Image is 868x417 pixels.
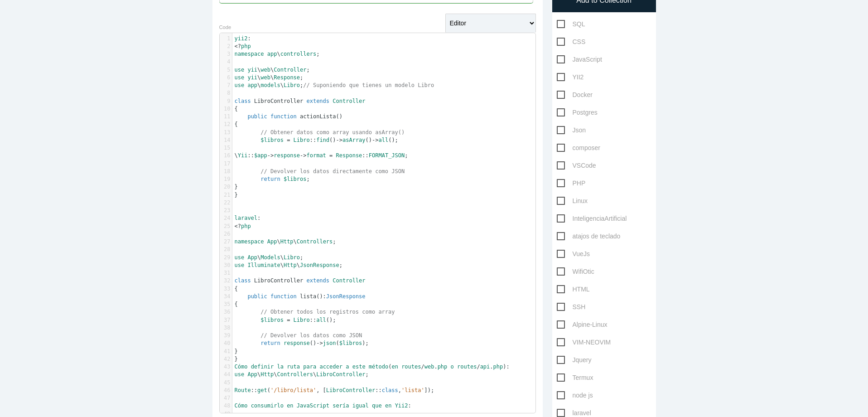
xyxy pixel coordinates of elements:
[235,106,238,112] span: {
[235,356,238,362] span: }
[220,379,232,387] div: 45
[369,364,388,370] span: método
[220,316,232,324] div: 37
[306,277,329,284] span: extends
[220,230,232,238] div: 26
[235,215,258,221] span: laravel
[235,35,248,42] span: yii2
[247,82,257,88] span: app
[220,160,232,168] div: 17
[235,82,245,88] span: use
[235,293,366,300] span: ():
[297,238,333,245] span: Controllers
[342,137,366,143] span: asArray
[300,293,316,300] span: lista
[557,195,588,207] span: Linux
[254,98,303,104] span: LibroController
[235,301,238,307] span: {
[336,152,362,159] span: Response
[385,402,391,409] span: en
[557,89,593,101] span: Docker
[235,238,264,245] span: namespace
[294,137,310,143] span: Libro
[457,364,477,370] span: routes
[333,277,365,284] span: Controller
[235,254,245,261] span: use
[557,372,593,383] span: Termux
[235,262,245,268] span: use
[300,152,306,159] span: ->
[220,301,232,308] div: 35
[235,387,434,393] span: :: ( , [ :: , ]);
[557,266,594,277] span: WifiOtic
[235,238,336,245] span: \ \ ;
[251,364,274,370] span: definir
[280,51,316,57] span: controllers
[284,82,300,88] span: Libro
[220,348,232,355] div: 41
[316,340,323,346] span: ->
[260,371,274,378] span: Http
[235,340,369,346] span: () ( );
[303,364,316,370] span: para
[270,387,316,393] span: '/libro/lista'
[270,293,297,300] span: function
[254,277,303,284] span: LibroController
[378,137,388,143] span: all
[235,113,343,120] span: ()
[477,364,480,370] span: /
[557,178,586,189] span: PHP
[235,82,434,88] span: \ \ ;
[401,387,424,393] span: 'lista'
[247,254,257,261] span: App
[247,293,267,300] span: public
[401,364,421,370] span: routes
[421,364,424,370] span: /
[235,152,408,159] span: \ :: :: ;
[557,19,585,30] span: SQL
[220,332,232,339] div: 39
[235,51,320,57] span: \ ;
[557,213,627,224] span: InteligenciaArtificial
[323,340,336,346] span: json
[235,67,245,73] span: use
[238,152,248,159] span: Yii
[220,363,232,371] div: 43
[235,184,238,190] span: }
[220,277,232,285] div: 32
[235,364,510,370] span: ( . . ):
[241,223,251,229] span: php
[235,74,304,81] span: \ \ ;
[220,89,232,97] div: 8
[235,137,398,143] span: :: () () ();
[220,355,232,363] div: 42
[220,50,232,58] div: 3
[300,113,336,120] span: actionLista
[557,142,600,154] span: composer
[220,285,232,293] div: 33
[277,371,313,378] span: Controllers
[260,129,405,136] span: // Obtener datos como array usando asArray()
[267,51,277,57] span: app
[284,262,297,268] span: Http
[557,301,586,313] span: SSH
[260,317,284,323] span: $libros
[438,364,448,370] span: php
[333,98,365,104] span: Controller
[316,317,326,323] span: all
[220,371,232,378] div: 44
[235,286,238,292] span: {
[241,43,251,49] span: php
[220,238,232,246] div: 27
[220,246,232,253] div: 28
[220,207,232,214] div: 23
[235,262,343,268] span: \ \ ;
[339,340,362,346] span: $libros
[557,107,598,118] span: Postgres
[557,36,586,48] span: CSS
[316,137,329,143] span: find
[220,308,232,316] div: 36
[451,364,454,370] span: o
[270,113,297,120] span: function
[220,293,232,301] div: 34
